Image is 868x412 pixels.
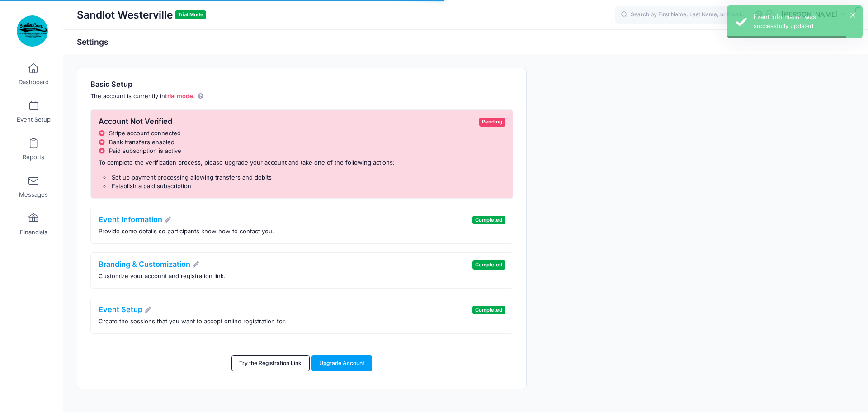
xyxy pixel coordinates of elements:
a: Try the Registration Link [231,355,310,371]
p: Provide some details so participants know how to contact you. [99,227,274,236]
span: Reports [23,153,44,161]
span: Establish a paid subscription [112,182,191,189]
h4: Basic Setup [90,80,513,89]
a: Event Information [99,215,172,224]
a: Event Setup [12,96,55,128]
button: × [850,13,855,18]
div: Event information was successfully updated [754,13,855,30]
span: Set up payment processing allowing transfers and debits [112,174,272,181]
a: Financials [12,208,55,240]
span: Stripe account connected [109,129,181,137]
span: Event Setup [17,116,51,123]
a: Sandlot Westerville [0,9,64,52]
h1: Settings [77,37,116,47]
span: Completed [472,306,505,314]
a: Reports [12,133,55,165]
span: Completed [472,260,505,269]
button: [PERSON_NAME] [775,5,854,25]
span: Completed [472,216,505,224]
a: Dashboard [12,58,55,90]
a: Branding & Customization [99,260,200,269]
strong: trial mode [165,92,193,99]
img: Sandlot Westerville [15,14,49,48]
h4: Account Not Verified [99,117,395,126]
span: Financials [20,228,47,236]
input: Search by First Name, Last Name, or Email... [615,6,751,24]
span: Paid subscription is active [109,147,181,154]
p: The account is currently in . [90,92,513,101]
p: Customize your account and registration link. [99,272,226,281]
a: Event Setup [99,305,152,314]
span: Messages [19,191,48,199]
a: Messages [12,171,55,203]
span: Trial Mode [175,10,206,19]
a: Upgrade Account [311,355,373,371]
h1: Sandlot Westerville [77,5,206,25]
p: Create the sessions that you want to accept online registration for. [99,317,286,326]
p: To complete the verification process, please upgrade your account and take one of the following a... [99,158,395,167]
span: Dashboard [19,78,49,86]
span: Bank transfers enabled [109,138,175,146]
span: Pending [479,118,505,126]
